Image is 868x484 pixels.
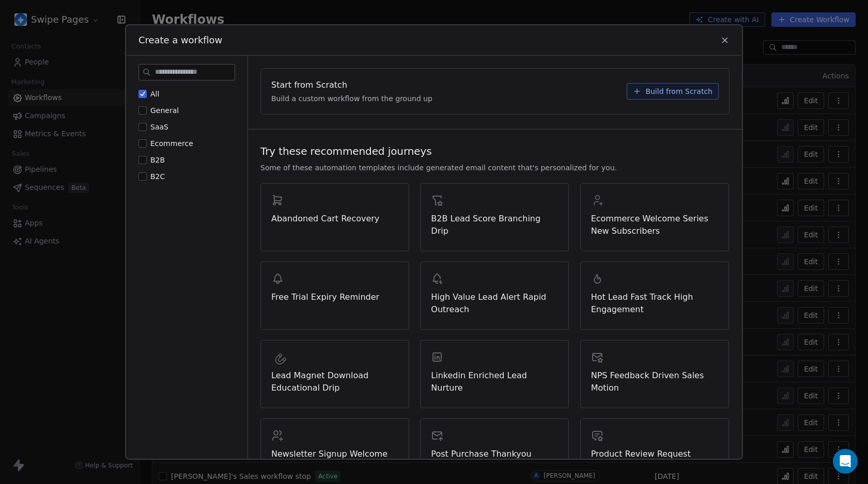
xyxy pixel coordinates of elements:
span: Newsletter Signup Welcome Series [271,448,398,473]
button: B2B [138,155,147,165]
span: Try these recommended journeys [260,144,432,158]
div: Open Intercom Messenger [833,449,858,474]
span: Lead Magnet Download Educational Drip [271,369,398,394]
span: B2B [150,156,165,164]
span: General [150,106,179,115]
span: SaaS [150,123,168,131]
button: SaaS [138,122,147,132]
button: Ecommerce [138,138,147,149]
span: Linkedin Enriched Lead Nurture [431,369,558,394]
span: B2B Lead Score Branching Drip [431,213,558,237]
span: Product Review Request Automation [591,448,718,473]
span: NPS Feedback Driven Sales Motion [591,369,718,394]
span: Free Trial Expiry Reminder [271,291,398,303]
span: Abandoned Cart Recovery [271,213,398,225]
span: All [150,90,159,98]
span: Create a workflow [138,34,222,47]
span: Start from Scratch [271,79,347,91]
button: All [138,89,147,99]
span: Hot Lead Fast Track High Engagement [591,291,718,316]
span: Post Purchase Thankyou Upsell [431,448,558,473]
span: High Value Lead Alert Rapid Outreach [431,291,558,316]
button: Build from Scratch [627,83,719,100]
button: General [138,105,147,116]
span: Some of these automation templates include generated email content that's personalized for you. [260,163,617,173]
span: B2C [150,172,165,181]
span: Ecommerce Welcome Series New Subscribers [591,213,718,237]
span: Build a custom workflow from the ground up [271,93,432,104]
span: Build from Scratch [645,86,712,96]
span: Ecommerce [150,139,193,148]
button: B2C [138,171,147,182]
